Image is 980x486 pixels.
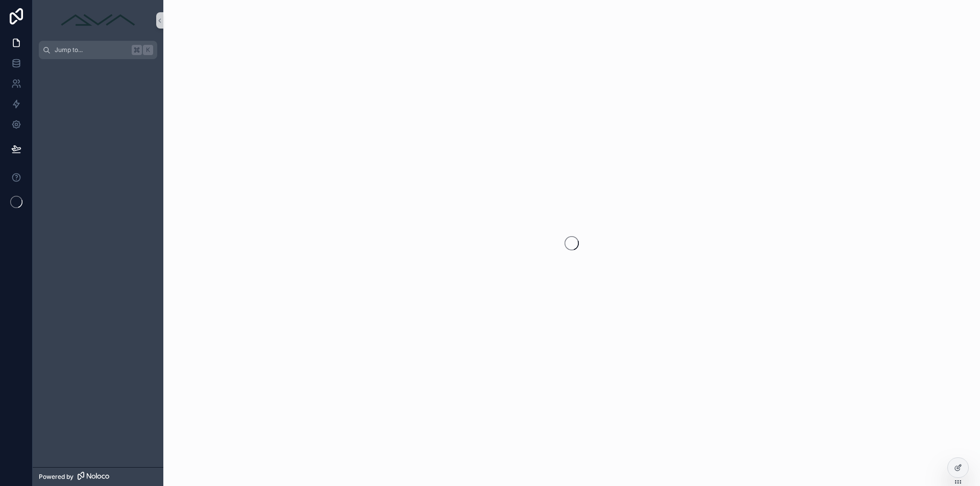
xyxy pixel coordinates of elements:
img: App logo [57,12,139,29]
button: Jump to...K [39,41,157,59]
span: Powered by [39,473,73,481]
a: Powered by [33,467,163,486]
span: Jump to... [55,46,128,54]
span: K [144,46,152,54]
div: scrollable content [33,59,163,78]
